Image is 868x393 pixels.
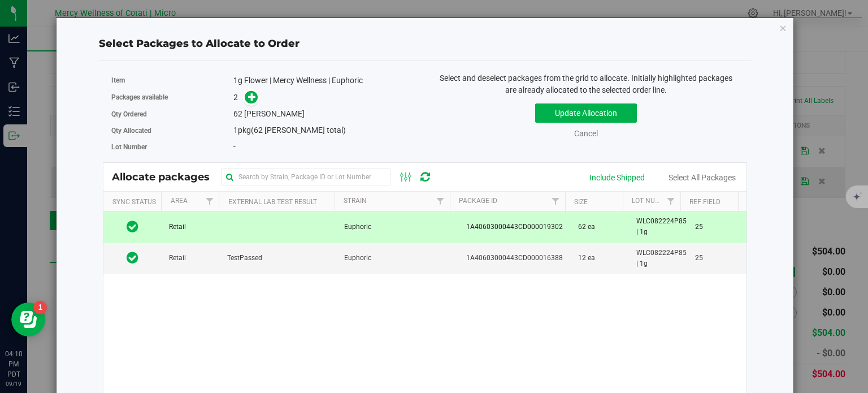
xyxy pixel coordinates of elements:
a: Package Id [459,197,497,205]
a: Area [171,197,188,205]
span: pkg [233,126,346,135]
iframe: Resource center [11,303,45,336]
a: Select All Packages [669,173,736,182]
span: Euphoric [344,222,371,232]
div: Include Shipped [589,172,645,184]
span: 2 [233,93,238,102]
span: 25 [695,222,703,232]
span: Retail [169,222,186,232]
span: Allocate packages [112,171,221,183]
a: Sync Status [112,198,156,206]
button: Update Allocation [535,103,637,123]
span: WLC082224P85 | 1g [636,216,687,237]
label: Lot Number [111,142,233,152]
a: Filter [200,192,219,211]
label: Item [111,75,233,85]
iframe: Resource center unread badge [33,301,47,314]
label: Packages available [111,92,233,102]
a: External Lab Test Result [228,198,317,206]
a: Strain [344,197,367,205]
span: - [233,142,236,151]
span: (62 [PERSON_NAME] total) [251,126,346,135]
a: Size [574,198,588,206]
span: TestPassed [227,253,262,264]
span: Retail [169,253,186,264]
span: [PERSON_NAME] [244,109,305,118]
label: Qty Allocated [111,126,233,136]
span: In Sync [127,219,138,235]
span: 12 ea [578,253,595,264]
span: WLC082224P85 | 1g [636,248,687,269]
span: 62 ea [578,222,595,232]
span: 1 [233,126,238,135]
input: Search by Strain, Package ID or Lot Number [221,169,390,185]
span: 62 [233,109,242,118]
span: 25 [695,253,703,264]
span: Euphoric [344,253,371,264]
div: 1g Flower | Mercy Wellness | Euphoric [233,75,416,87]
a: Filter [662,192,680,211]
span: Select and deselect packages from the grid to allocate. Initially highlighted packages are alread... [440,74,732,94]
a: Filter [431,192,450,211]
label: Qty Ordered [111,109,233,119]
a: Ref Field [689,198,721,206]
div: Select Packages to Allocate to Order [99,36,751,51]
span: 1A40603000443CD000019302 [461,222,565,232]
span: In Sync [127,250,138,266]
span: 1A40603000443CD000016388 [461,253,565,264]
a: Cancel [574,129,598,138]
a: Lot Number [632,197,672,205]
a: Filter [546,192,565,211]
